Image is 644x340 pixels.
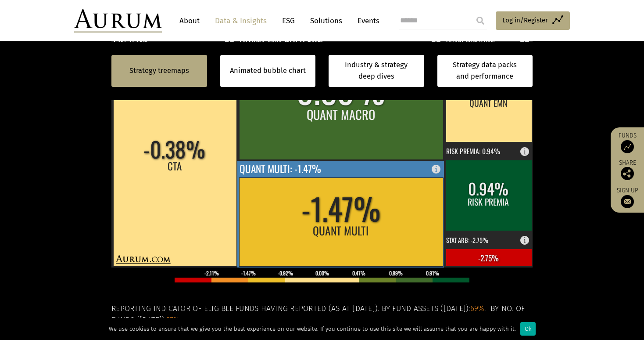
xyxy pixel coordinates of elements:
[74,9,162,33] img: Aurum
[211,13,271,29] a: Data & Insights
[615,160,640,180] div: Share
[621,167,634,180] img: Share this post
[111,303,533,326] h5: Reporting indicator of eligible funds having reported (as at [DATE]). By fund assets ([DATE]): . ...
[615,187,640,208] a: Sign up
[278,13,299,29] a: ESG
[329,55,424,87] a: Industry & strategy deep dives
[470,304,485,313] span: 69%
[621,195,634,208] img: Sign up to our newsletter
[166,315,180,325] span: 57%
[520,322,536,336] div: Ok
[437,55,533,87] a: Strategy data packs and performance
[175,13,204,29] a: About
[230,65,306,76] a: Animated bubble chart
[306,13,347,29] a: Solutions
[615,132,640,153] a: Funds
[621,140,634,153] img: Access Funds
[129,65,189,76] a: Strategy treemaps
[472,12,489,29] input: Submit
[496,11,570,30] a: Log in/Register
[353,13,379,29] a: Events
[502,15,548,25] span: Log in/Register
